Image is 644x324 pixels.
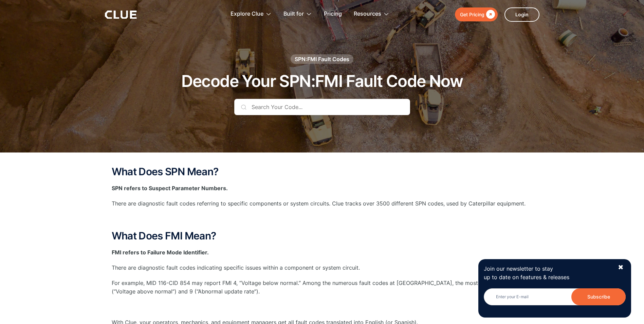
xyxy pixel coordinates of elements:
[112,303,533,311] p: ‍
[112,166,533,177] h2: What Does SPN Mean?
[295,55,349,63] div: SPN:FMI Fault Codes
[455,7,498,21] a: Get Pricing
[484,288,626,312] form: Newsletter
[484,10,495,19] div: 
[112,230,533,241] h2: What Does FMI Mean?
[112,249,209,256] strong: FMI refers to Failure Mode Identifier.
[354,3,381,25] div: Resources
[283,3,304,25] div: Built for
[231,3,272,25] div: Explore Clue
[112,279,533,296] p: For example, MID 116-CID 854 may report FMI 4, “Voltage below normal.” Among the numerous fault c...
[234,99,410,115] input: Search Your Code...
[484,265,611,282] p: Join our newsletter to stay up to date on features & releases
[231,3,263,25] div: Explore Clue
[112,264,533,272] p: There are diagnostic fault codes indicating specific issues within a component or system circuit.
[112,215,533,223] p: ‍
[283,3,312,25] div: Built for
[324,3,342,25] a: Pricing
[504,7,539,22] a: Login
[181,72,463,90] h1: Decode Your SPN:FMI Fault Code Now
[112,185,228,192] strong: SPN refers to Suspect Parameter Numbers.
[571,288,626,305] input: Subscribe
[460,10,484,19] div: Get Pricing
[354,3,389,25] div: Resources
[484,288,626,305] input: Enter your E-mail
[618,263,624,272] div: ✖
[112,199,533,208] p: There are diagnostic fault codes referring to specific components or system circuits. Clue tracks...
